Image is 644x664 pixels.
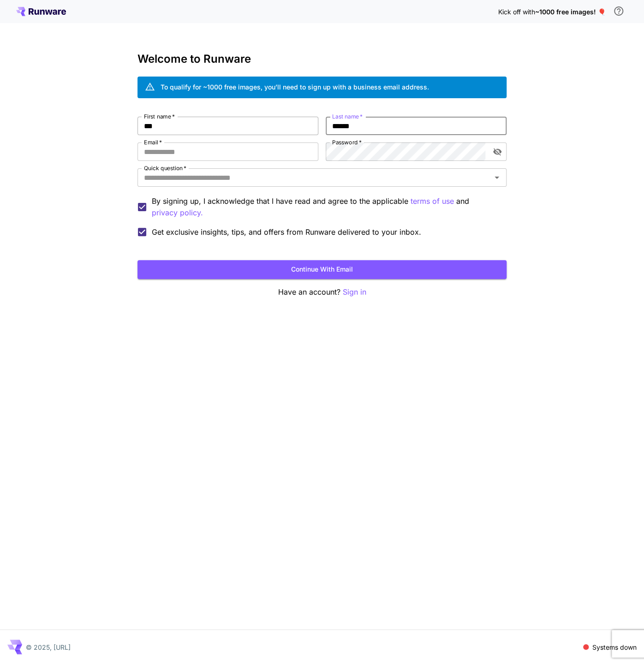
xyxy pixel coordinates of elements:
p: © 2025, [URL] [26,642,71,652]
span: Kick off with [498,8,535,16]
label: Email [144,138,162,146]
button: In order to qualify for free credit, you need to sign up with a business email address and click ... [609,2,628,20]
label: Last name [332,113,363,120]
div: To qualify for ~1000 free images, you’ll need to sign up with a business email address. [161,82,429,92]
p: Systems down [592,642,637,652]
label: Password [332,138,362,146]
button: Open [490,171,503,184]
button: By signing up, I acknowledge that I have read and agree to the applicable terms of use and [152,207,203,219]
label: First name [144,113,175,120]
button: Continue with email [137,260,507,279]
span: Get exclusive insights, tips, and offers from Runware delivered to your inbox. [152,226,421,237]
p: By signing up, I acknowledge that I have read and agree to the applicable and [152,196,499,219]
label: Quick question [144,164,186,172]
p: terms of use [411,196,454,207]
h3: Welcome to Runware [137,53,507,65]
button: toggle password visibility [489,143,506,160]
p: privacy policy. [152,207,203,219]
p: Have an account? [137,286,507,298]
span: ~1000 free images! 🎈 [535,8,606,16]
button: Sign in [343,286,366,298]
button: By signing up, I acknowledge that I have read and agree to the applicable and privacy policy. [411,196,454,207]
